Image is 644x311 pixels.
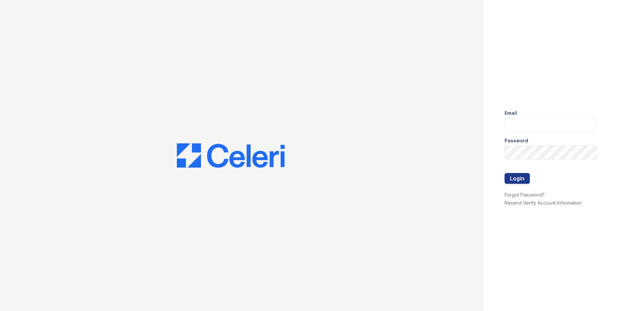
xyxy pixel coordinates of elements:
[505,192,545,198] a: Forgot Password?
[177,143,285,168] img: CE_Logo_Blue-a8612792a0a2168367f1c8372b55b34899dd931a85d93a1a3d3e32e68fde9ad4.png
[505,173,530,184] button: Login
[505,110,517,116] label: Email
[505,200,582,206] a: Resend Verify Account Information
[505,137,528,144] label: Password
